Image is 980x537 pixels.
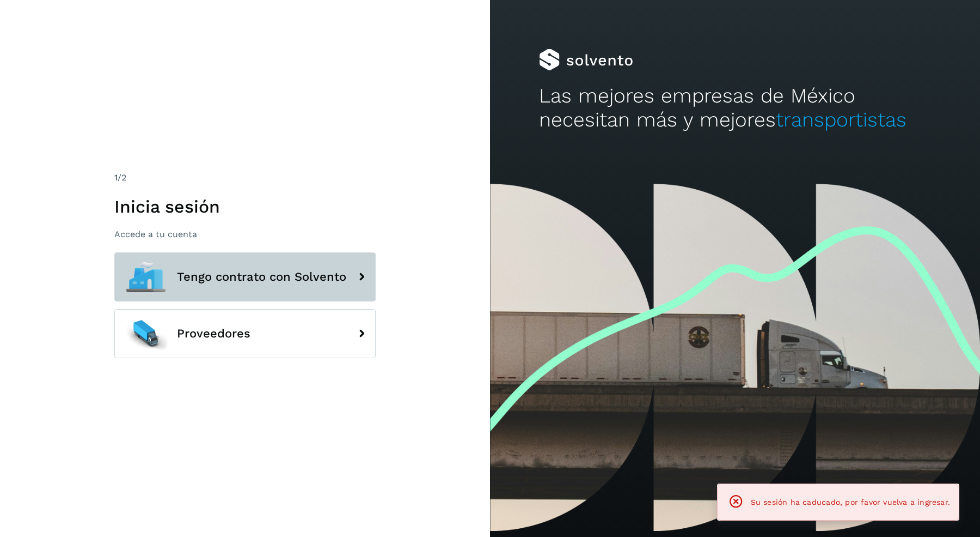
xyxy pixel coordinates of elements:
[751,498,950,506] span: Su sesión ha caducado, por favor vuelva a ingresar.
[177,270,346,283] span: Tengo contrato con Solvento
[539,84,931,132] h2: Las mejores empresas de México necesitan más y mejores
[114,229,376,239] p: Accede a tu cuenta
[776,108,906,131] span: transportistas
[114,309,376,358] button: Proveedores
[114,252,376,301] button: Tengo contrato con Solvento
[177,327,250,340] span: Proveedores
[114,196,376,217] h1: Inicia sesión
[114,171,376,184] div: /2
[114,172,118,183] span: 1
